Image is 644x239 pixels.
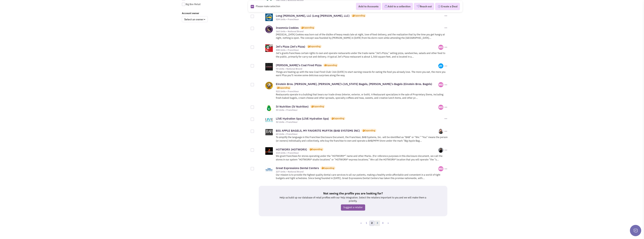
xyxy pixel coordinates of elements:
img: fx8D_MpmKk--R6tJeJFsig.png [438,82,443,87]
p: We grant franchises for stores operating under the “HOTWORX®” name and other Marks. (For referenc... [276,154,448,161]
div: 408 Units • Franchisor [276,49,438,52]
span: Big Box Retail [186,3,201,6]
a: Insomnia Cookies [276,26,299,30]
img: 9c3C1OOmJkGLAkVUO5KQwA.png [438,148,443,153]
p: Restaurants operate in a building that bears our trade dress (interior, exterior, or both). A Res... [276,93,448,100]
img: Deal-Dollar.png [438,5,441,9]
div: 32 Units • Franchisor [276,121,444,124]
div: 162 Units • National Brand [276,30,444,33]
button: Reach out [414,3,434,10]
p: Help us build up our database of retail profiles with our Yelp integration. Select the retailers ... [278,196,429,203]
div: Expanding [303,26,314,29]
div: Expanding [312,148,322,151]
a: BIG APPLE BAGELS, MY FAVORITE MUFFIN (BAB SYSTEMS INC) [276,129,360,132]
label: Account owner [182,12,248,15]
img: Rectangle.png [251,5,254,8]
a: » [385,220,391,226]
a: [PERSON_NAME]'s Coal Fired Pizza [276,63,322,67]
h5: Not seeing the profile you are looking for? [278,191,429,195]
p: Our mission is to provide the highest quality dental care services to all our patients, making a ... [276,173,448,180]
img: icon-collection-lavender.png [384,5,388,8]
img: fx8D_MpmKk--R6tJeJFsig.png [438,105,443,110]
p: To simplify the language in this Franchise Disclosure Document, the Franchisor, BAB Systems, Inc.... [276,136,448,143]
div: Expanding [310,45,320,48]
div: 227 Units • National Brand [276,170,438,173]
div: 524 Units • Franchisor [276,18,444,21]
a: HOTWORX (HOTWORX) [276,148,307,151]
img: fx8D_MpmKk--R6tJeJFsig.png [438,45,443,50]
a: Einstein Bros. [PERSON_NAME], [PERSON_NAME]'s [US_STATE] Bagels, [PERSON_NAME]'s Bagels (Einstein... [276,82,432,86]
div: 73 Units • National Brand [276,67,438,70]
img: x0aKEOJ3rEqfLM8APymlnA.png [438,129,443,134]
div: Expanding [323,166,334,170]
a: Long [PERSON_NAME], LLC (Long [PERSON_NAME], LLC) [276,14,350,17]
p: [MEDICAL_DATA] Cookies was born out of the dislike of heavy meals late at night, love of food del... [276,33,448,40]
button: Add to a collection [382,3,413,10]
img: 2I3Z1yKndE6wSdz65014tQ.png [438,63,443,68]
div: 60 Units • Franchisor [276,133,438,136]
a: Jet's Pizza (Jet's Pizza) [276,45,305,48]
div: Expanding [364,129,375,132]
a: 3 [375,220,380,226]
a: 2 [369,220,375,226]
button: Add to Accounts [356,3,381,10]
a: Suggest a retailer [341,204,365,211]
img: VectorPaper_Plane.png [416,5,420,8]
div: Expanding [326,64,337,67]
a: 1 [364,220,369,226]
a: « [358,220,364,226]
div: 33 Units • Franchisor [276,108,438,112]
div: Expanding [333,117,344,120]
div: Expanding [279,86,290,89]
a: LIVE Hydration Spa (LIVE Hydration Spa) [276,117,329,120]
button: Create a Deal [435,3,460,10]
a: Great Expressions Dental Centers [276,166,319,170]
div: Expanding [354,14,365,17]
p: Things are heating up with the new Coal Fired Club! Join [DATE] to start earning rewards for eati... [276,70,448,77]
div: 114 Units • Franchisor [276,151,438,154]
div: Expanding [313,105,324,108]
a: IV Nutrition (IV Nutrition) [276,105,309,108]
span: Select an owner [182,16,208,22]
div: 522 Units • Franchisor [276,90,438,93]
img: fx8D_MpmKk--R6tJeJFsig.png [438,166,443,171]
span: Please make selection [256,5,280,8]
a: 4 [380,220,386,226]
p: Jet’s grants franchises certain rights to own and operate restaurants under the trade name “Jet’s... [276,52,448,58]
